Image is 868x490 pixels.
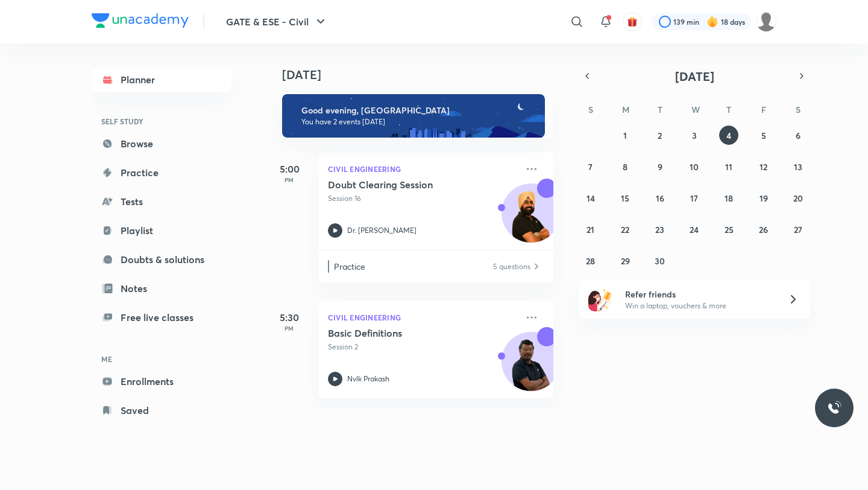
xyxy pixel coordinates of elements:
[725,161,732,173] abbr: September 11, 2025
[328,310,517,325] p: Civil Engineering
[328,162,517,176] p: Civil Engineering
[581,157,600,176] button: September 7, 2025
[685,126,704,145] button: September 3, 2025
[690,161,699,173] abbr: September 10, 2025
[219,10,335,34] button: GATE & ESE - Civil
[658,161,662,173] abbr: September 9, 2025
[788,188,808,208] button: September 20, 2025
[761,104,766,115] abbr: Friday
[92,68,231,92] a: Planner
[587,224,594,235] abbr: September 21, 2025
[282,68,565,82] h4: [DATE]
[623,12,642,31] button: avatar
[334,260,492,273] p: Practice
[92,369,231,393] a: Enrollments
[754,126,773,145] button: September 5, 2025
[759,224,768,235] abbr: September 26, 2025
[650,126,670,145] button: September 2, 2025
[759,192,768,204] abbr: September 19, 2025
[621,255,630,267] abbr: September 29, 2025
[691,104,700,115] abbr: Wednesday
[502,190,560,248] img: Avatar
[493,260,530,273] p: 5 questions
[92,349,231,369] h6: ME
[623,130,627,141] abbr: September 1, 2025
[690,224,699,235] abbr: September 24, 2025
[92,189,231,214] a: Tests
[625,288,773,301] h6: Refer friends
[92,276,231,301] a: Notes
[719,188,738,208] button: September 18, 2025
[761,130,766,141] abbr: September 5, 2025
[726,104,731,115] abbr: Thursday
[615,188,635,208] button: September 15, 2025
[796,104,800,115] abbr: Saturday
[719,126,738,145] button: September 4, 2025
[92,398,231,422] a: Saved
[622,104,629,115] abbr: Monday
[706,16,719,28] img: streak
[788,126,808,145] button: September 6, 2025
[658,104,662,115] abbr: Tuesday
[719,157,738,176] button: September 11, 2025
[581,251,600,270] button: September 28, 2025
[754,157,773,176] button: September 12, 2025
[625,301,773,311] p: Win a laptop, vouchers & more
[650,188,670,208] button: September 16, 2025
[796,130,800,141] abbr: September 6, 2025
[328,193,517,204] p: Session 16
[265,176,313,183] p: PM
[685,157,704,176] button: September 10, 2025
[615,126,635,145] button: September 1, 2025
[725,224,734,235] abbr: September 25, 2025
[586,255,595,267] abbr: September 28, 2025
[692,130,697,141] abbr: September 3, 2025
[650,220,670,239] button: September 23, 2025
[587,192,595,204] abbr: September 14, 2025
[328,327,478,339] h5: Basic Definitions
[685,220,704,239] button: September 24, 2025
[265,325,313,332] p: PM
[794,224,802,235] abbr: September 27, 2025
[615,251,635,270] button: September 29, 2025
[92,13,189,31] a: Company Logo
[623,161,627,173] abbr: September 8, 2025
[788,220,808,239] button: September 27, 2025
[615,157,635,176] button: September 8, 2025
[655,224,664,235] abbr: September 23, 2025
[685,188,704,208] button: September 17, 2025
[581,220,600,239] button: September 21, 2025
[532,260,541,273] img: Practice available
[675,68,714,84] span: [DATE]
[588,104,593,115] abbr: Sunday
[92,161,231,185] a: Practice
[754,220,773,239] button: September 26, 2025
[588,161,593,173] abbr: September 7, 2025
[265,310,313,325] h5: 5:30
[627,16,638,27] img: avatar
[621,192,629,204] abbr: September 15, 2025
[794,161,802,173] abbr: September 13, 2025
[756,11,776,32] img: Rahul KD
[347,225,417,236] p: Dr. [PERSON_NAME]
[92,247,231,272] a: Doubts & solutions
[92,132,231,156] a: Browse
[726,130,731,141] abbr: September 4, 2025
[301,117,534,127] p: You have 2 events [DATE]
[301,105,534,116] h6: Good evening, [GEOGRAPHIC_DATA]
[581,188,600,208] button: September 14, 2025
[92,218,231,243] a: Playlist
[793,192,803,204] abbr: September 20, 2025
[347,374,389,384] p: Nvlk Prakash
[650,251,670,270] button: September 30, 2025
[725,192,733,204] abbr: September 18, 2025
[92,111,231,132] h6: SELF STUDY
[92,305,231,329] a: Free live classes
[92,13,189,28] img: Company Logo
[328,179,478,191] h5: Doubt Clearing Session
[690,192,698,204] abbr: September 17, 2025
[788,157,808,176] button: September 13, 2025
[827,401,841,415] img: ttu
[502,339,560,396] img: Avatar
[655,255,665,267] abbr: September 30, 2025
